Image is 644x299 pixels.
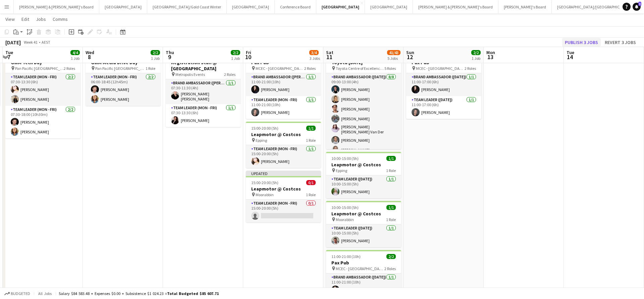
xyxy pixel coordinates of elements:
span: 2 Roles [64,66,75,71]
span: MCEC - [GEOGRAPHIC_DATA] [336,266,384,271]
span: 2 Roles [304,66,316,71]
span: 2 Roles [224,72,235,77]
app-job-card: Updated15:00-20:00 (5h)0/1Leapmotor @ Costcos Moorabbin1 RoleTeam Leader (Mon - Fri)0/115:00-20:0... [246,171,321,222]
button: Budgeted [3,290,31,297]
span: View [5,16,15,22]
span: Pan Pacific [GEOGRAPHIC_DATA] [15,66,64,71]
span: 2/2 [151,50,160,55]
span: Toyota Centre of Excellence - [GEOGRAPHIC_DATA] [336,66,384,71]
span: 1 Role [306,192,316,197]
button: [GEOGRAPHIC_DATA] [365,0,413,13]
app-card-role: Brand Ambassador ([PERSON_NAME])1/111:00-21:00 (10h)[PERSON_NAME] [246,73,321,96]
span: 5 Roles [384,66,396,71]
app-job-card: 07:30-18:00 (10h30m)4/4GWM Tech Day Pan Pacific [GEOGRAPHIC_DATA]2 RolesTeam Leader (Mon - Fri)2/... [5,50,80,138]
button: [GEOGRAPHIC_DATA]/[GEOGRAPHIC_DATA] [552,0,638,13]
span: MCEC - [GEOGRAPHIC_DATA] [256,66,304,71]
span: 41/43 [387,50,400,55]
button: Conference Board [275,0,316,13]
span: 1 Role [146,66,155,71]
div: 1 Job [71,56,79,61]
button: [GEOGRAPHIC_DATA]/Gold Coast Winter [147,0,227,13]
span: 2 Roles [465,66,476,71]
button: [PERSON_NAME] & [PERSON_NAME]'s Board [14,0,99,13]
a: View [3,15,17,24]
app-job-card: 11:00-21:00 (10h)2/2Pax Pub MCEC - [GEOGRAPHIC_DATA]2 RolesBrand Ambassador ([PERSON_NAME])1/111:... [246,50,321,119]
h3: Registration Staff @ [GEOGRAPHIC_DATA] [166,59,241,72]
span: All jobs [37,291,53,296]
app-job-card: 10:00-15:00 (5h)1/1Leapmotor @ Costcos Epping1 RoleTeam Leader ([DATE])1/110:00-15:00 (5h)[PERSON... [326,152,401,198]
span: 12 [405,53,414,61]
div: 1 Job [231,56,240,61]
span: 3/4 [309,50,319,55]
app-card-role: Brand Ambassador ([DATE])1/111:00-17:00 (6h)[PERSON_NAME] [406,73,481,96]
button: [PERSON_NAME] & [PERSON_NAME]'s Board [413,0,498,13]
app-job-card: 07:30-13:30 (6h)2/2Registration Staff @ [GEOGRAPHIC_DATA] Metropolis Events2 RolesBrand Ambassado... [166,50,241,127]
h3: Leapmotor @ Costcos [246,186,321,192]
div: 1 Job [472,56,480,61]
a: Edit [19,15,32,24]
a: 3 [633,3,641,11]
span: 7 [4,53,13,61]
h3: Leapmotor @ Costcos [326,211,401,217]
a: Jobs [33,15,49,24]
div: 1 Job [151,56,160,61]
span: Jobs [36,16,46,22]
span: 10:00-15:00 (5h) [331,205,359,210]
span: 14 [566,53,574,61]
app-job-card: 15:00-20:00 (5h)1/1Leapmotor @ Costcos Epping1 RoleTeam Leader (Mon - Fri)1/115:00-20:00 (5h)[PER... [246,122,321,168]
span: Fri [246,49,251,55]
span: Epping [336,168,347,173]
button: [GEOGRAPHIC_DATA] [316,0,365,13]
app-card-role: Team Leader (Mon - Fri)2/206:00-18:45 (12h45m)[PERSON_NAME][PERSON_NAME] [86,73,161,106]
div: Updated [246,171,321,176]
span: 15:00-20:00 (5h) [251,126,278,131]
button: [PERSON_NAME]'s Board [498,0,552,13]
span: Thu [166,49,174,55]
span: 11 [325,53,333,61]
span: Sat [326,49,333,55]
h3: Leapmotor @ Costcos [326,162,401,168]
span: 8 [85,53,94,61]
div: AEST [42,40,50,45]
span: Epping [256,138,267,143]
app-job-card: 11:00-17:00 (6h)2/2Pax Pub MCEC - [GEOGRAPHIC_DATA]2 RolesBrand Ambassador ([DATE])1/111:00-17:00... [406,50,481,119]
span: Moorabbin [256,192,274,197]
div: [DATE] [5,39,21,46]
span: 11:00-21:00 (10h) [331,254,361,259]
app-card-role: Team Leader ([DATE])1/110:00-15:00 (5h)[PERSON_NAME] [326,175,401,198]
app-card-role: Team Leader ([DATE])1/111:00-17:00 (6h)[PERSON_NAME] [406,96,481,119]
span: 2/2 [231,50,240,55]
span: Wed [86,49,94,55]
app-job-card: 06:00-18:45 (12h45m)2/2GWM Media Drive Day Pan Pacific [GEOGRAPHIC_DATA]1 RoleTeam Leader (Mon - ... [86,50,161,106]
span: 10 [245,53,251,61]
app-job-card: 09:00-14:00 (5h)30/31Toyota [DATE] Toyota Centre of Excellence - [GEOGRAPHIC_DATA]5 RolesBrand Am... [326,50,401,149]
span: 1 Role [386,217,396,222]
a: Comms [50,15,70,24]
app-card-role: Brand Ambassador ([DATE])8/809:00-13:00 (4h)[PERSON_NAME][PERSON_NAME][PERSON_NAME][PERSON_NAME][... [326,73,401,166]
app-card-role: Team Leader (Mon - Fri)1/111:00-21:00 (10h)[PERSON_NAME] [246,96,321,119]
span: 10:00-15:00 (5h) [331,156,359,161]
app-card-role: Team Leader (Mon - Fri)1/107:30-13:30 (6h)[PERSON_NAME] [166,104,241,127]
span: Week 41 [22,40,39,45]
span: Budgeted [11,291,30,296]
span: Comms [53,16,68,22]
span: Pan Pacific [GEOGRAPHIC_DATA] [95,66,146,71]
app-card-role: Team Leader (Mon - Fri)1/115:00-20:00 (5h)[PERSON_NAME] [246,145,321,168]
app-card-role: Team Leader (Mon - Fri)2/207:30-18:00 (10h30m)[PERSON_NAME][PERSON_NAME] [5,106,80,138]
button: Publish 3 jobs [562,38,601,47]
span: 0/1 [306,180,316,185]
span: Tue [5,49,13,55]
app-card-role: Team Leader ([DATE])1/110:00-15:00 (5h)[PERSON_NAME] [326,224,401,247]
app-card-role: Brand Ambassador ([DATE])1/111:00-21:00 (10h)[PERSON_NAME] [326,273,401,296]
h3: Leapmotor @ Costcos [246,131,321,137]
h3: Pax Pub [326,260,401,266]
button: [GEOGRAPHIC_DATA] [99,0,147,13]
span: MCEC - [GEOGRAPHIC_DATA] [416,66,465,71]
span: Sun [406,49,414,55]
app-card-role: Team Leader (Mon - Fri)0/115:00-20:00 (5h) [246,200,321,222]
